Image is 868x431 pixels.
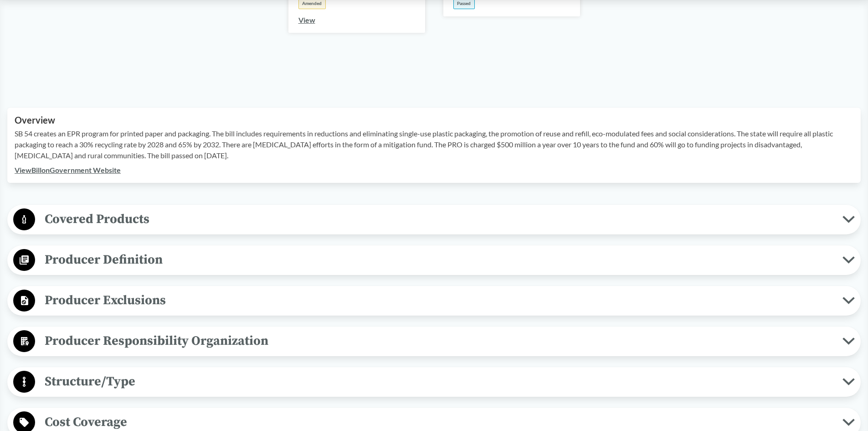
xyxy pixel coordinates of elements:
[10,289,858,312] button: Producer Exclusions
[15,166,121,174] a: ViewBillonGovernment Website
[35,249,842,270] span: Producer Definition
[35,331,842,351] span: Producer Responsibility Organization
[10,330,858,353] button: Producer Responsibility Organization
[10,370,858,394] button: Structure/Type
[35,209,842,229] span: Covered Products
[10,249,858,272] button: Producer Definition
[35,371,842,392] span: Structure/Type
[298,16,315,24] a: View
[10,208,858,231] button: Covered Products
[35,290,842,311] span: Producer Exclusions
[15,128,853,161] p: SB 54 creates an EPR program for printed paper and packaging. The bill includes requirements in r...
[15,115,853,125] h2: Overview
